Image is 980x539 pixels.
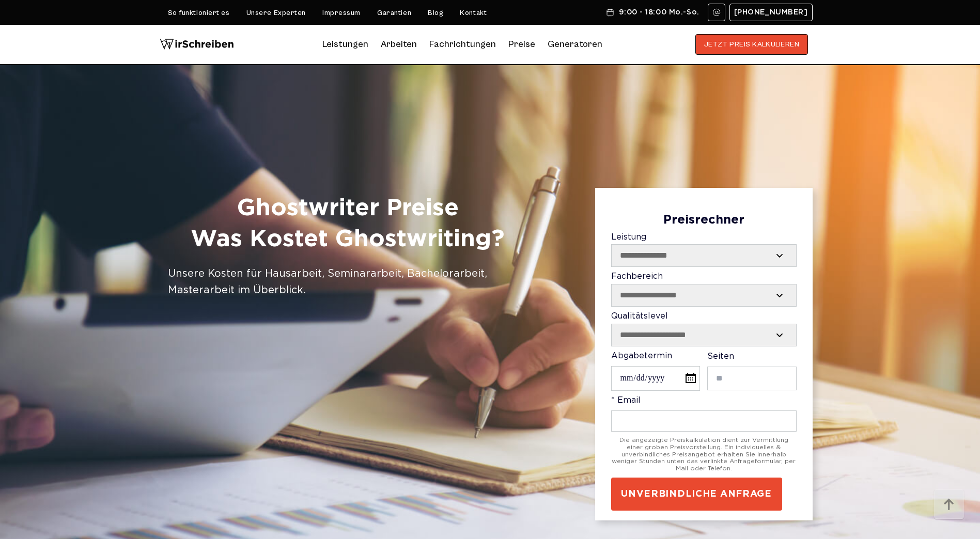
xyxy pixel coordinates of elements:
[322,36,368,53] a: Leistungen
[619,8,699,17] span: 9:00 - 18:00 Mo.-So.
[612,284,796,306] select: Fachbereich
[621,488,772,500] span: UNVERBINDLICHE ANFRAGE
[611,233,797,267] label: Leistung
[612,245,796,266] select: Leistung
[548,36,602,53] a: Generatoren
[160,34,234,55] img: logo wirschreiben
[377,9,411,17] a: Garantien
[428,9,443,17] a: Blog
[322,9,361,17] a: Impressum
[707,353,734,360] span: Seiten
[611,396,797,432] label: * Email
[605,8,615,17] img: Schedule
[734,8,808,17] span: [PHONE_NUMBER]
[168,265,528,298] div: Unsere Kosten für Hausarbeit, Seminararbeit, Bachelorarbeit, Masterarbeit im Überblick.
[695,34,808,55] button: JETZT PREIS KALKULIEREN
[611,478,782,511] button: UNVERBINDLICHE ANFRAGE
[168,9,230,17] a: So funktioniert es
[611,410,797,432] input: * Email
[611,366,700,390] input: Abgabetermin
[429,36,496,53] a: Fachrichtungen
[611,437,797,472] div: Die angezeigte Preiskalkulation dient zur Vermittlung einer groben Preisvorstellung. Ein individu...
[611,352,700,391] label: Abgabetermin
[934,489,965,520] img: button top
[508,39,535,50] a: Preise
[729,4,813,21] a: [PHONE_NUMBER]
[168,193,528,255] h1: Ghostwriter Preise Was Kostet Ghostwriting?
[612,324,796,346] select: Qualitätslevel
[712,8,721,17] img: Email
[460,9,487,17] a: Kontakt
[611,312,797,346] label: Qualitätslevel
[246,9,306,17] a: Unsere Experten
[611,213,797,511] form: Contact form
[611,272,797,307] label: Fachbereich
[381,36,417,53] a: Arbeiten
[611,213,797,228] div: Preisrechner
